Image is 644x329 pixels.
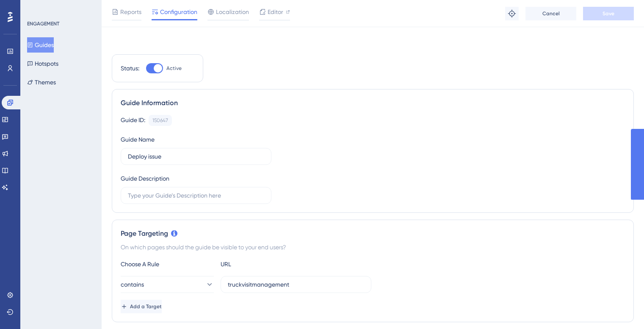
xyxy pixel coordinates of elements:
button: Hotspots [27,56,58,71]
span: Configuration [160,7,197,17]
span: Add a Target [130,303,162,310]
div: Guide Name [121,134,155,145]
button: Save [583,7,634,20]
button: contains [121,276,214,293]
div: Guide Description [121,173,169,184]
input: Type your Guide’s Name here [128,152,264,161]
iframe: UserGuiding AI Assistant Launcher [608,296,634,321]
div: Guide ID: [121,115,145,126]
div: URL [221,259,314,269]
button: Guides [27,37,54,53]
div: Choose A Rule [121,259,214,269]
span: Localization [216,7,249,17]
span: Save [603,10,614,17]
span: Reports [120,7,141,17]
div: On which pages should the guide be visible to your end users? [121,242,625,252]
input: Type your Guide’s Description here [128,191,264,200]
button: Themes [27,75,56,90]
div: 150647 [152,117,168,124]
span: Active [166,65,182,72]
button: Cancel [525,7,576,20]
button: Add a Target [121,300,162,313]
input: yourwebsite.com/path [228,280,364,289]
span: Cancel [542,10,560,17]
div: Guide Information [121,98,625,108]
div: Page Targeting [121,229,625,239]
div: Status: [121,63,139,73]
div: ENGAGEMENT [27,20,59,27]
span: contains [121,279,144,290]
span: Editor [268,7,283,17]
